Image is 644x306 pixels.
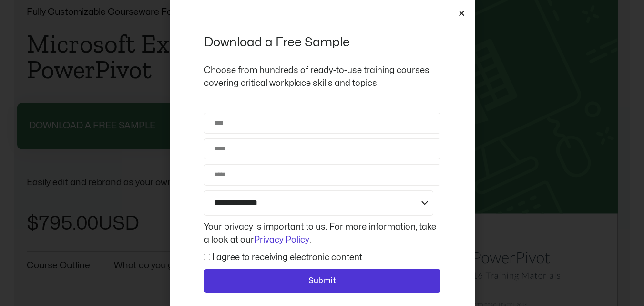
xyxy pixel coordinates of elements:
[254,236,309,244] a: Privacy Policy
[202,221,443,246] div: Your privacy is important to us. For more information, take a look at our .
[204,269,440,293] button: Submit
[204,34,440,51] h2: Download a Free Sample
[458,10,465,17] a: Close
[212,253,362,262] label: I agree to receiving electronic content
[308,275,336,287] span: Submit
[204,64,440,90] p: Choose from hundreds of ready-to-use training courses covering critical workplace skills and topics.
